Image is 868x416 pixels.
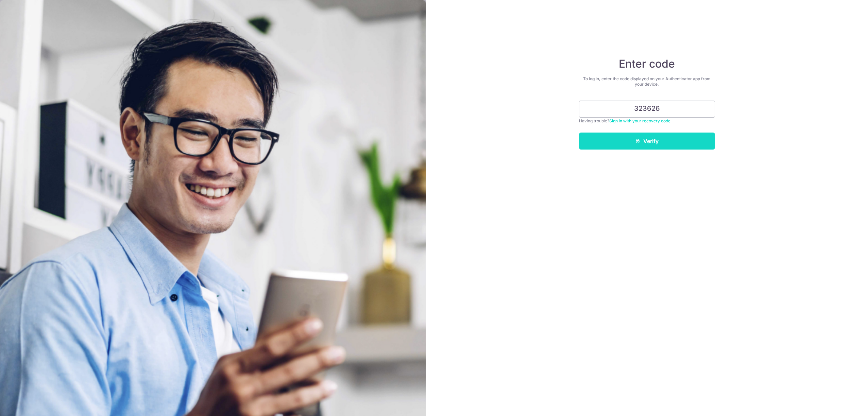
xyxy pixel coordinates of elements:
[579,76,715,87] div: To log in, enter the code displayed on your Authenticator app from your device.
[579,118,715,124] div: Having trouble?
[579,133,715,150] button: Verify
[579,101,715,118] input: Enter 6 digit code
[579,57,715,71] h4: Enter code
[609,118,670,123] a: Sign in with your recovery code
